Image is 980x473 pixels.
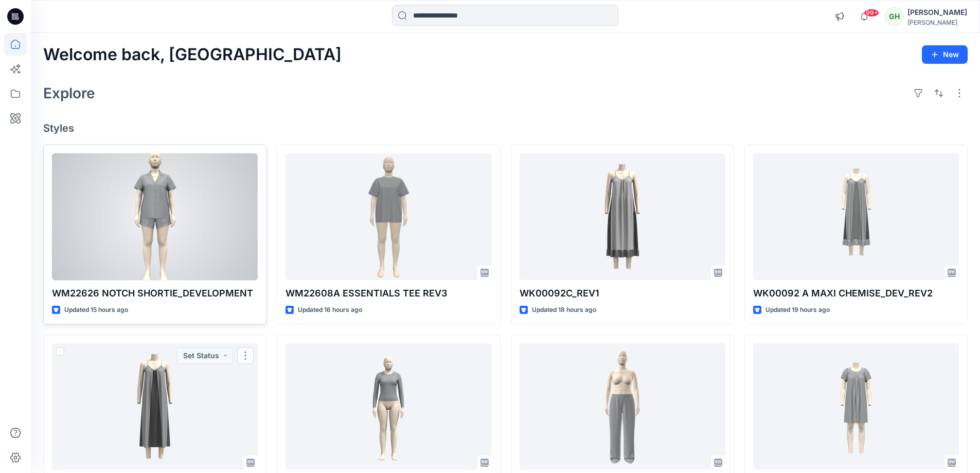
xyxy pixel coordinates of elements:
a: CH32697B_DEV [753,343,959,470]
p: WK00092 A MAXI CHEMISE_DEV_REV2 [753,286,959,301]
span: 99+ [864,9,879,17]
div: [PERSON_NAME] [907,6,967,19]
a: COBD0405_REV3 [286,343,491,470]
p: Updated 16 hours ago [298,305,362,316]
div: GH [885,7,903,26]
a: WM22626 NOTCH SHORTIE_DEVELOPMENT [52,153,258,281]
p: Updated 15 hours ago [64,305,128,316]
a: WM22609A_DEV_REV6 [520,343,725,470]
h4: Styles [43,122,968,134]
p: Updated 18 hours ago [532,305,596,316]
a: WK00092B_REV2 [52,343,258,470]
p: WK00092C_REV1 [520,286,725,301]
p: Updated 19 hours ago [765,305,830,316]
p: WM22608A ESSENTIALS TEE REV3 [286,286,491,301]
h2: Explore [43,85,95,101]
a: WM22608A ESSENTIALS TEE REV3 [286,153,491,281]
div: [PERSON_NAME] [907,19,967,26]
a: WK00092C_REV1 [520,153,725,281]
button: New [922,45,968,64]
p: WM22626 NOTCH SHORTIE_DEVELOPMENT [52,286,258,301]
a: WK00092 A MAXI CHEMISE_DEV_REV2 [753,153,959,281]
h2: Welcome back, [GEOGRAPHIC_DATA] [43,45,342,64]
